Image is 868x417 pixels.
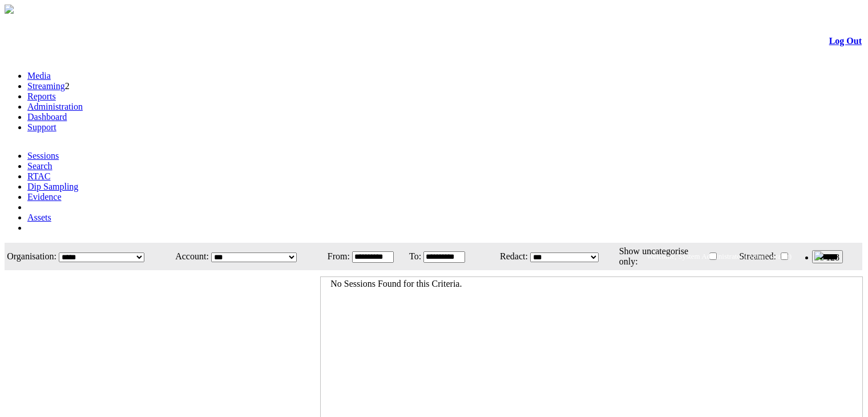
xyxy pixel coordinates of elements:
[5,5,14,14] img: arrow-3.png
[27,112,67,122] a: Dashboard
[619,246,688,266] span: Show uncategorise only:
[321,244,350,269] td: From:
[65,81,70,91] span: 2
[406,244,422,269] td: To:
[647,252,792,260] span: Welcome, System Administrator (Administrator)
[27,151,59,161] a: Sessions
[330,279,462,288] span: No Sessions Found for this Criteria.
[27,102,83,111] a: Administration
[27,71,51,81] a: Media
[27,171,50,181] a: RTAC
[167,244,209,269] td: Account:
[27,91,56,101] a: Reports
[6,244,57,269] td: Organisation:
[27,192,62,202] a: Evidence
[27,81,65,91] a: Streaming
[27,122,56,132] a: Support
[27,212,51,222] a: Assets
[814,251,823,260] img: bell25.png
[826,252,839,262] span: 128
[829,36,862,46] a: Log Out
[27,161,53,171] a: Search
[477,244,528,269] td: Redact:
[27,182,78,191] a: Dip Sampling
